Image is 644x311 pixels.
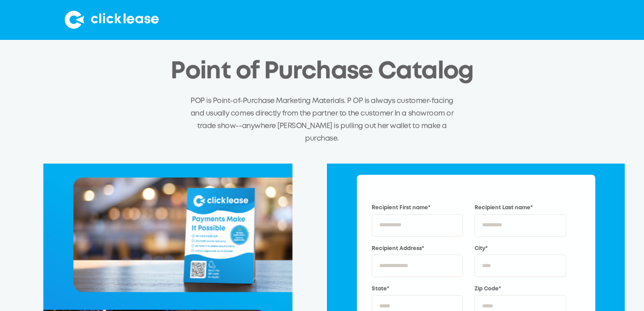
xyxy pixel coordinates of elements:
[372,245,463,253] label: Recipient Address*
[475,245,566,253] label: City*
[65,11,159,29] img: Clicklease logo
[475,285,566,294] label: Zip Code*
[475,204,566,212] label: Recipient Last name*
[372,204,463,212] label: Recipient First name*
[190,95,454,145] p: POP is Point-of-Purchase Marketing Materials. P OP is always customer-facing and usually comes di...
[372,285,463,294] label: State*
[170,58,474,85] h2: Point of Purchase Catalog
